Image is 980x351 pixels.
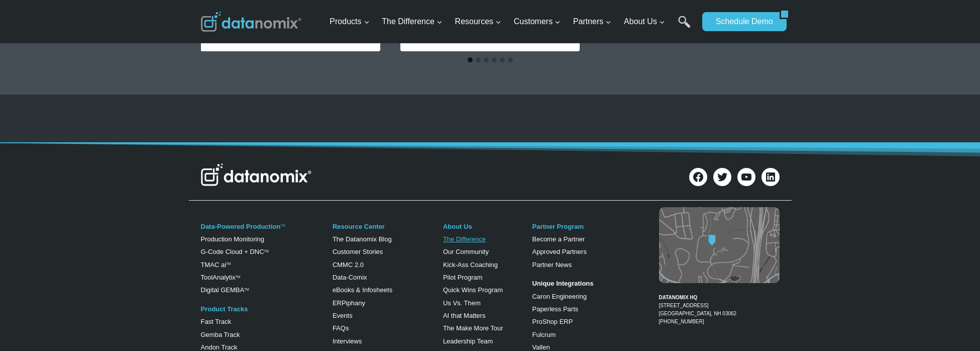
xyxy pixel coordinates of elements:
[201,235,264,243] a: Production Monitoring
[659,295,698,300] strong: DATANOMIX HQ
[443,261,498,269] a: Kick-Ass Coaching
[333,274,367,281] a: Data-Comix
[443,235,486,243] a: The Difference
[514,15,561,28] span: Customers
[201,163,311,186] img: Datanomix Logo
[500,57,505,62] button: Go to slide 5
[532,280,593,287] strong: Unique Integrations
[333,235,392,243] a: The Datanomix Blog
[333,248,383,255] a: Customer Stories
[532,318,573,325] a: ProShop ERP
[201,56,780,64] ul: Select a slide to show
[443,312,486,319] a: AI that Matters
[201,261,231,269] a: TMAC aiTM
[659,207,780,283] img: Datanomix map image
[333,337,362,345] a: Interviews
[484,57,489,62] button: Go to slide 3
[455,15,501,28] span: Resources
[443,274,483,281] a: Pilot Program
[443,299,481,307] a: Us Vs. Them
[443,248,489,255] a: Our Community
[236,275,240,279] a: TM
[280,224,285,227] a: TM
[532,293,586,300] a: Caron Engineering
[476,57,481,62] button: Go to slide 2
[532,331,556,338] a: Fulcrum
[201,274,236,281] a: ToolAnalytix
[702,12,780,31] a: Schedule Demo
[532,305,578,313] a: Paperless Parts
[201,248,269,255] a: G-Code Cloud + DNCTM
[201,12,301,32] img: Datanomix
[468,57,473,62] button: Go to slide 1
[333,286,392,294] a: eBooks & Infosheets
[333,223,385,230] a: Resource Center
[443,337,493,345] a: Leadership Team
[573,15,611,28] span: Partners
[492,57,497,62] button: Go to slide 4
[325,6,697,38] nav: Primary Navigation
[333,324,349,332] a: FAQs
[443,324,503,332] a: The Make More Tour
[330,15,369,28] span: Products
[659,303,737,316] a: [STREET_ADDRESS][GEOGRAPHIC_DATA], NH 03062
[508,57,513,62] button: Go to slide 6
[532,248,586,255] a: Approved Partners
[201,343,238,351] a: Andon Track
[532,235,585,243] a: Become a Partner
[244,288,249,291] sup: TM
[382,15,443,28] span: The Difference
[659,286,780,326] figcaption: [PHONE_NUMBER]
[624,15,665,28] span: About Us
[532,343,550,351] a: Vallen
[201,286,249,294] a: Digital GEMBATM
[333,299,365,307] a: ERPiphany
[443,223,472,230] a: About Us
[201,305,248,313] a: Product Tracks
[201,331,240,338] a: Gemba Track
[333,312,353,319] a: Events
[443,286,503,294] a: Quick Wins Program
[201,223,281,230] a: Data-Powered Production
[226,262,231,266] sup: TM
[532,223,584,230] a: Partner Program
[333,261,364,269] a: CMMC 2.0
[201,318,232,325] a: Fast Track
[678,16,691,38] a: Search
[532,261,572,269] a: Partner News
[264,249,269,253] sup: TM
